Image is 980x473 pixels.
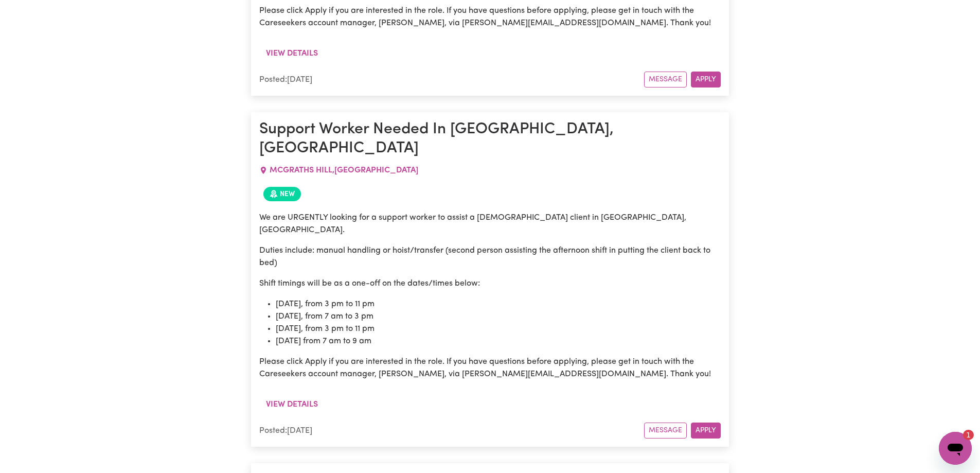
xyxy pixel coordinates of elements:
p: Please click Apply if you are interested in the role. If you have questions before applying, plea... [259,5,721,29]
span: Job posted within the last 30 days [263,187,301,201]
h1: Support Worker Needed In [GEOGRAPHIC_DATA], [GEOGRAPHIC_DATA] [259,120,721,158]
p: Please click Apply if you are interested in the role. If you have questions before applying, plea... [259,356,721,380]
button: Apply for this job [691,423,721,439]
div: Posted: [DATE] [259,74,644,86]
p: We are URGENTLY looking for a support worker to assist a [DEMOGRAPHIC_DATA] client in [GEOGRAPHIC... [259,212,721,236]
button: View details [259,395,325,414]
li: [DATE] from 7 am to 9 am [276,335,721,347]
li: [DATE], from 3 pm to 11 pm [276,298,721,310]
p: Shift timings will be as a one-off on the dates/times below: [259,277,721,290]
button: Message [644,423,687,439]
iframe: Number of unread messages [953,430,974,440]
p: Duties include: manual handling or hoist/transfer (second person assisting the afternoon shift in... [259,244,721,269]
button: Apply for this job [691,72,721,87]
li: [DATE], from 3 pm to 11 pm [276,323,721,335]
button: View details [259,44,325,63]
span: MCGRATHS HILL , [GEOGRAPHIC_DATA] [270,166,418,174]
iframe: Button to launch messaging window, 1 unread message [939,432,972,465]
div: Posted: [DATE] [259,425,644,437]
button: Message [644,72,687,87]
li: [DATE], from 7 am to 3 pm [276,310,721,323]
